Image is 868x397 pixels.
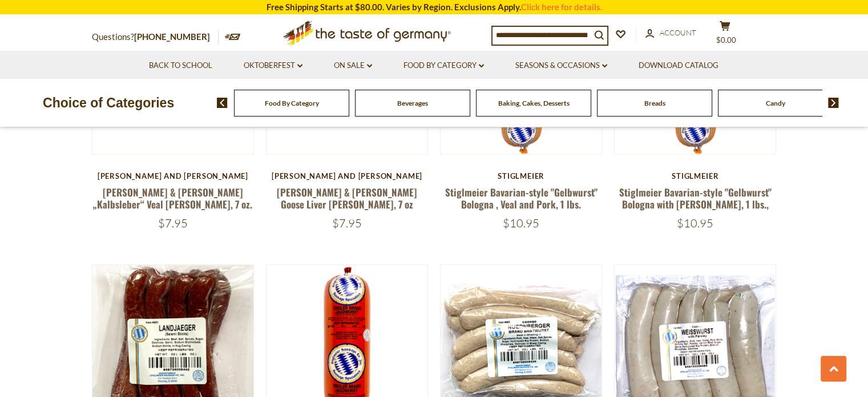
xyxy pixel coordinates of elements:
span: $7.95 [332,216,362,230]
span: $0.00 [716,35,736,45]
span: Account [660,28,696,37]
div: Stiglmeier [440,171,603,181]
button: $0.00 [708,21,742,49]
img: previous arrow [217,98,228,108]
div: Stiglmeier [614,171,777,181]
a: [PERSON_NAME] & [PERSON_NAME] Goose Liver [PERSON_NAME], 7 oz [277,185,417,211]
a: Back to School [149,59,212,72]
a: Stiglmeier Bavarian-style "Gelbwurst" Bologna , Veal and Pork, 1 lbs. [445,185,597,211]
p: Questions? [92,30,219,45]
a: On Sale [334,59,372,72]
a: Breads [644,99,665,107]
a: Food By Category [403,59,484,72]
a: Click here for details. [521,2,602,12]
a: Oktoberfest [244,59,302,72]
a: Candy [766,99,785,107]
a: Download Catalog [639,59,718,72]
img: next arrow [828,98,839,108]
a: [PHONE_NUMBER] [134,31,210,42]
a: Food By Category [265,99,319,107]
a: Stiglmeier Bavarian-style "Gelbwurst" Bologna with [PERSON_NAME], 1 lbs., [619,185,772,211]
div: [PERSON_NAME] and [PERSON_NAME] [266,171,429,181]
a: Baking, Cakes, Desserts [498,99,570,107]
a: [PERSON_NAME] & [PERSON_NAME] „Kalbsleber“ Veal [PERSON_NAME], 7 oz. [93,185,252,211]
div: [PERSON_NAME] and [PERSON_NAME] [92,171,255,181]
span: $7.95 [158,216,188,230]
a: Account [645,27,696,39]
span: $10.95 [677,216,713,230]
a: Seasons & Occasions [515,59,607,72]
span: $10.95 [503,216,539,230]
a: Beverages [397,99,428,107]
